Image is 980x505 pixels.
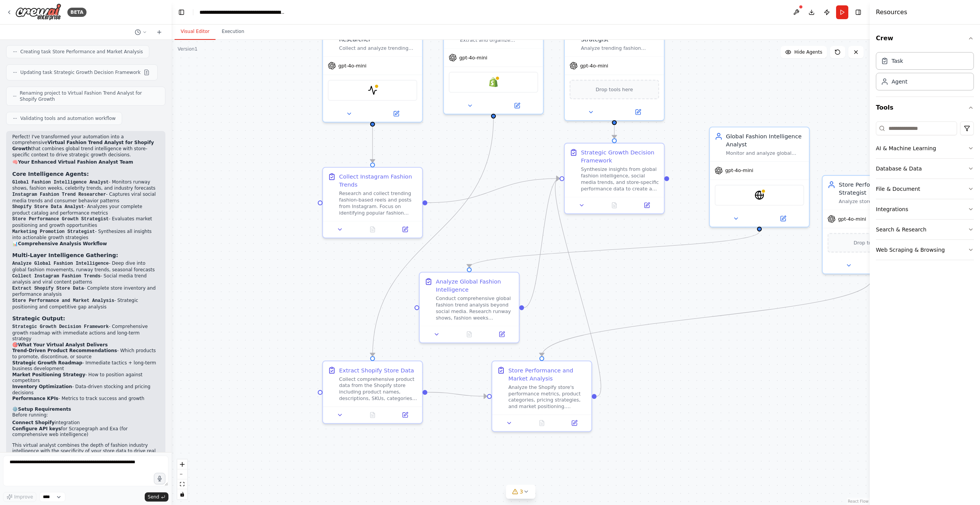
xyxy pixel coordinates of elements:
[369,126,377,162] g: Edge from 73709cc3-1c67-456b-aea3-7505880ba778 to 6cc95e89-4e7a-4d8c-9c96-6a95dc25337c
[427,174,559,207] g: Edge from 6cc95e89-4e7a-4d8c-9c96-6a95dc25337c to ea8496db-81fb-413d-a39a-7a83a4096844
[436,295,514,321] div: Conduct comprehensive global fashion trend analysis beyond social media. Research runway shows, f...
[177,479,187,489] button: fit view
[178,46,198,52] div: Version 1
[12,324,109,330] code: Strategic Growth Decision Framework
[14,494,33,500] span: Improve
[12,216,159,228] li: - Evaluates market positioning and growth opportunities
[12,261,159,273] li: - Deep dive into global fashion movements, runway trends, seasonal forecasts
[148,494,159,500] span: Send
[494,101,540,110] button: Open in side panel
[153,28,165,37] button: Start a new chat
[18,159,133,165] strong: Your Enhanced Virtual Fashion Analyst Team
[339,28,417,44] div: Instagram Fashion Trend Researcher
[876,28,974,49] button: Crew
[822,175,923,274] div: Store Performance Growth StrategistAnalyze store-specific performance data, customer behavior pat...
[12,443,159,461] p: This virtual analyst combines the depth of fashion industry intelligence with the specificity of ...
[436,277,514,293] div: Analyze Global Fashion Intelligence
[726,132,804,148] div: Global Fashion Intelligence Analyst
[12,286,84,291] code: Extract Shopify Store Data
[876,138,974,158] button: AI & Machine Learning
[373,109,419,118] button: Open in side panel
[848,499,869,503] a: React Flow attribution
[12,140,154,151] strong: Virtual Fashion Trend Analyst for Shopify Growth
[839,181,917,197] div: Store Performance Growth Strategist
[12,241,159,247] h2: 📊
[839,198,917,205] div: Analyze store-specific performance data, customer behavior patterns, and market positioning to pr...
[876,199,974,219] button: Integrations
[12,298,114,303] code: Store Performance and Market Analysis
[12,134,159,158] p: Perfect! I've transformed your automation into a comprehensive that combines global trend intelli...
[12,372,85,377] strong: Market Positioning Strategy
[892,57,903,65] div: Task
[781,46,827,58] button: Hide Agents
[368,85,377,95] img: ScrapegraphScrapeTool
[427,388,487,400] g: Edge from 388343d4-d7cb-48ae-8176-40c603382be3 to 4abf5f3c-503b-4717-90b5-c0f24fcdb47b
[20,115,116,121] span: Validating tools and automation workflow
[12,192,159,204] li: - Captures viral social media trends and consumer behavior patterns
[12,252,118,258] strong: Multi-Layer Intelligence Gathering:
[67,8,87,17] div: BETA
[854,239,891,247] span: Drop tools here
[12,420,159,426] li: integration
[488,330,516,339] button: Open in side panel
[876,220,974,239] button: Search & Research
[726,150,804,157] div: Monitor and analyze global fashion trends, runway shows, fashion weeks, celebrity influences, and...
[339,190,417,216] div: Research and collect trending fashion-based reels and posts from Instagram. Focus on identifying ...
[339,45,417,52] div: Collect and analyze trending fashion-based reels and posts from Instagram to identify current fas...
[12,396,59,401] strong: Performance KPIs
[876,97,974,118] button: Tools
[524,174,560,312] g: Edge from 6eef42f1-55e1-41aa-916d-d9dad27b801c to ea8496db-81fb-413d-a39a-7a83a4096844
[20,69,140,75] span: Updating task Strategic Growth Decision Framework
[12,273,159,285] li: - Social media trend analysis and viral content patterns
[20,49,143,55] span: Creating task Store Performance and Market Analysis
[18,407,71,412] strong: Setup Requirements
[12,261,109,266] code: Analyze Global Fashion Intelligence
[216,24,250,40] button: Execution
[199,8,286,16] nav: breadcrumb
[465,231,763,267] g: Edge from c3d6bf82-de32-4e84-83de-a81ce71f1fa9 to 6eef42f1-55e1-41aa-916d-d9dad27b801c
[12,204,159,216] li: - Analyzes your complete product catalog and performance metrics
[564,22,665,121] div: Marketing Promotion StrategistAnalyze trending fashion content and store inventory data to develo...
[12,384,72,389] strong: Inventory Optimization
[12,192,106,197] code: Instagram Fashion Trend Researcher
[338,62,366,69] span: gpt-4o-mini
[853,7,864,18] button: Hide right sidebar
[12,360,82,366] strong: Strategic Growth Roadmap
[18,241,107,246] strong: Comprehensive Analysis Workflow
[596,85,633,93] span: Drop tools here
[12,420,54,425] strong: Connect Shopify
[876,179,974,199] button: File & Document
[892,78,907,85] div: Agent
[709,126,810,227] div: Global Fashion Intelligence AnalystMonitor and analyze global fashion trends, runway shows, fashi...
[538,278,876,356] g: Edge from d4d9258d-5229-4cf0-b927-eb45b6ab160d to 4abf5f3c-503b-4717-90b5-c0f24fcdb47b
[339,172,417,189] div: Collect Instagram Fashion Trends
[459,54,487,61] span: gpt-4o-mini
[322,167,423,238] div: Collect Instagram Fashion TrendsResearch and collect trending fashion-based reels and posts from ...
[3,492,36,502] button: Improve
[322,22,423,123] div: Instagram Fashion Trend ResearcherCollect and analyze trending fashion-based reels and posts from...
[12,298,159,310] li: - Strategic positioning and competitive gap analysis
[145,492,168,502] button: Send
[876,240,974,260] button: Web Scraping & Browsing
[12,285,159,298] li: - Complete store inventory and performance analysis
[177,459,187,469] button: zoom in
[12,396,159,402] li: - Metrics to track success and growth
[12,426,61,431] strong: Configure API keys
[460,37,538,44] div: Extract and organize comprehensive product data from the Shopify store including products, SKUs, ...
[508,384,586,410] div: Analyze the Shopify store's performance metrics, product categories, pricing strategies, and mark...
[838,216,866,222] span: gpt-4o-mini
[755,190,764,200] img: EXASearchTool
[12,412,159,418] p: Before running:
[339,376,417,402] div: Collect comprehensive product data from the Shopify store including product names, descriptions, ...
[419,272,519,343] div: Analyze Global Fashion IntelligenceConduct comprehensive global fashion trend analysis beyond soc...
[12,348,159,360] li: - Which products to promote, discontinue, or source
[552,174,605,400] g: Edge from 4abf5f3c-503b-4717-90b5-c0f24fcdb47b to ea8496db-81fb-413d-a39a-7a83a4096844
[177,489,187,499] button: toggle interactivity
[876,8,907,17] h4: Resources
[339,366,414,374] div: Extract Shopify Store Data
[356,410,390,420] button: No output available
[12,384,159,396] li: - Data-driven stocking and pricing decisions
[508,366,586,382] div: Store Performance and Market Analysis
[356,225,390,234] button: No output available
[580,62,608,69] span: gpt-4o-mini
